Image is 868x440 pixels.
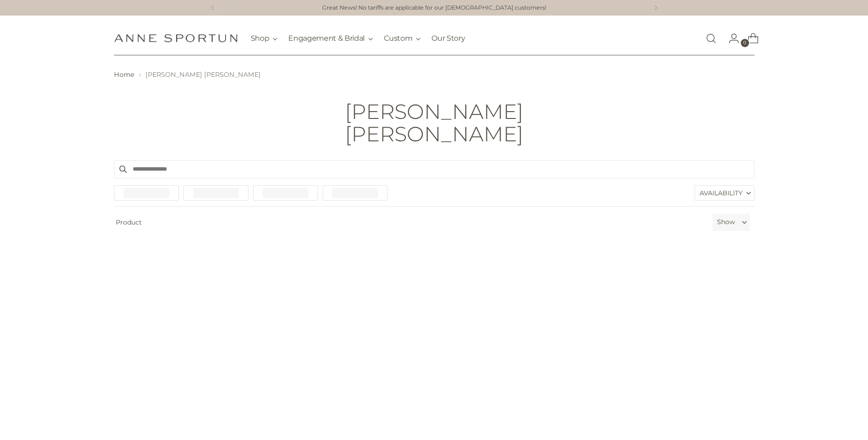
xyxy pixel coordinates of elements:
[721,29,739,48] a: Go to the account page
[322,4,546,12] a: Great News! No tariffs are applicable for our [DEMOGRAPHIC_DATA] customers!
[384,28,421,48] button: Custom
[717,217,735,227] label: Show
[288,28,373,48] button: Engagement & Bridal
[114,70,755,80] nav: breadcrumbs
[741,39,749,47] span: 0
[114,70,135,79] a: Home
[695,186,754,200] label: Availability
[431,28,465,48] a: Our Story
[110,214,709,231] span: Product
[740,29,759,48] a: Open cart modal
[146,70,261,79] span: [PERSON_NAME] [PERSON_NAME]
[251,28,278,48] button: Shop
[263,100,605,145] h1: [PERSON_NAME] [PERSON_NAME]
[702,29,720,48] a: Open search modal
[700,186,743,200] span: Availability
[114,160,755,178] input: Search products
[114,34,237,43] a: Anne Sportun Fine Jewellery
